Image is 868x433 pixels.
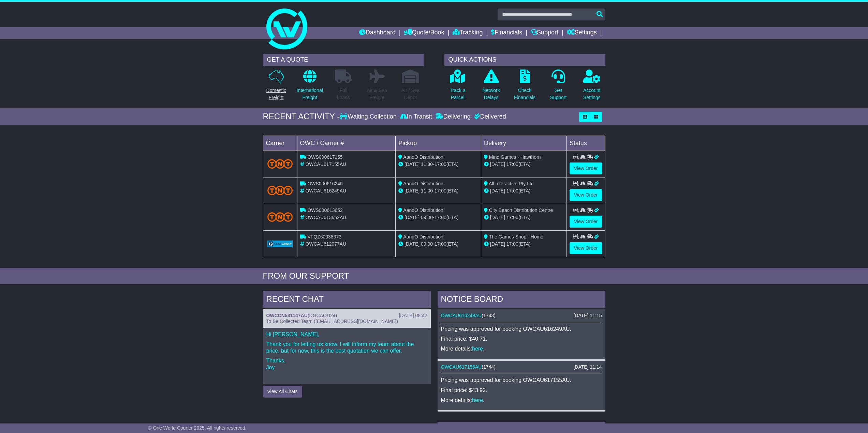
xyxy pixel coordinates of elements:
[266,313,427,319] div: ( )
[441,313,602,319] div: ( )
[398,214,478,221] div: - (ETA)
[307,234,341,239] span: VFQZ50038373
[435,241,446,247] span: 17:00
[483,313,494,318] span: 1743
[484,241,564,248] div: (ETA)
[403,207,443,213] span: AandO Distribution
[482,69,500,105] a: NetworkDelays
[481,136,567,151] td: Delivery
[148,425,247,431] span: © One World Courier 2025. All rights reserved.
[472,346,483,352] a: here
[570,189,602,201] a: View Order
[506,188,518,194] span: 17:00
[266,313,308,318] a: OWCCN531147AU
[484,214,564,221] div: (ETA)
[441,387,602,393] p: Final price: $43.92.
[404,161,420,167] span: [DATE]
[444,54,605,66] div: QUICK ACTIONS
[441,336,602,342] p: Final price: $40.71.
[472,397,483,403] a: here
[307,154,343,160] span: OWS000617155
[404,215,420,220] span: [DATE]
[421,188,433,194] span: 11:00
[266,319,398,324] span: To Be Collected Team ([EMAIL_ADDRESS][DOMAIN_NAME])
[583,87,601,101] p: Account Settings
[398,241,478,248] div: - (ETA)
[434,113,472,121] div: Delivering
[489,207,553,213] span: City Beach Distribution Centre
[441,345,602,352] p: More details: .
[267,212,293,221] img: TNT_Domestic.png
[266,87,286,101] p: Domestic Freight
[489,154,541,160] span: Mind Games - Hawthorn
[583,69,601,105] a: AccountSettings
[490,161,505,167] span: [DATE]
[450,87,466,101] p: Track a Parcel
[266,357,427,370] p: Thanks, Joy
[398,187,478,195] div: - (ETA)
[570,163,602,174] a: View Order
[404,188,420,194] span: [DATE]
[421,161,433,167] span: 11:30
[307,181,343,186] span: OWS000616249
[489,181,534,186] span: All Interactive Pty Ltd
[398,113,434,121] div: In Transit
[263,271,605,281] div: FROM OUR SUPPORT
[490,188,505,194] span: [DATE]
[441,397,602,403] p: More details: .
[305,215,346,220] span: OWCAU613652AU
[506,161,518,167] span: 17:00
[441,364,482,370] a: OWCAU617155AU
[297,87,323,101] p: International Freight
[398,161,478,168] div: - (ETA)
[263,136,297,151] td: Carrier
[438,291,605,309] div: NOTICE BOARD
[491,27,522,39] a: Financials
[453,27,483,39] a: Tracking
[297,136,396,151] td: OWC / Carrier #
[266,69,286,105] a: DomesticFreight
[305,188,346,194] span: OWCAU616249AU
[421,241,433,247] span: 09:00
[340,113,398,121] div: Waiting Collection
[567,136,605,151] td: Status
[266,331,427,338] p: Hi [PERSON_NAME],
[335,87,352,101] p: Full Loads
[441,326,602,332] p: Pricing was approved for booking OWCAU616249AU.
[263,112,340,122] div: RECENT ACTIVITY -
[549,69,567,105] a: GetSupport
[263,291,431,309] div: RECENT CHAT
[266,341,427,354] p: Thank you for letting us know. I will inform my team about the price, but for now, this is the be...
[267,159,293,168] img: TNT_Domestic.png
[263,386,302,398] button: View All Chats
[506,241,518,247] span: 17:00
[484,187,564,195] div: (ETA)
[367,87,387,101] p: Air & Sea Freight
[267,241,293,247] img: GetCarrierServiceLogo
[396,136,481,151] td: Pickup
[435,188,446,194] span: 17:00
[263,54,424,66] div: GET A QUOTE
[514,69,536,105] a: CheckFinancials
[309,313,336,318] span: DGCAOD24
[435,215,446,220] span: 17:00
[305,241,346,247] span: OWCAU612077AU
[567,27,597,39] a: Settings
[399,313,427,319] div: [DATE] 08:42
[484,161,564,168] div: (ETA)
[305,161,346,167] span: OWCAU617155AU
[403,181,443,186] span: AandO Distribution
[307,207,343,213] span: OWS000613652
[441,377,602,383] p: Pricing was approved for booking OWCAU617155AU.
[267,186,293,195] img: TNT_Domestic.png
[296,69,323,105] a: InternationalFreight
[531,27,558,39] a: Support
[450,69,466,105] a: Track aParcel
[401,87,420,101] p: Air / Sea Depot
[441,364,602,370] div: ( )
[359,27,396,39] a: Dashboard
[482,87,500,101] p: Network Delays
[483,364,494,370] span: 1744
[403,154,443,160] span: AandO Distribution
[441,313,482,318] a: OWCAU616249AU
